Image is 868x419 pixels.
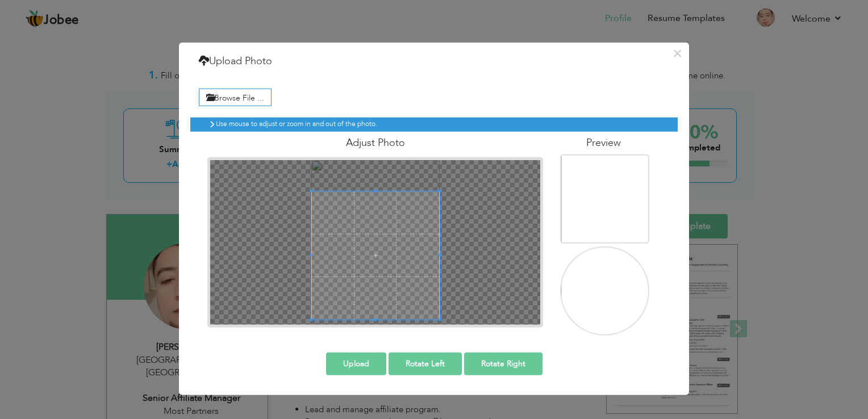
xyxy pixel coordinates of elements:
img: a47d166f-07e2-4ccb-b8bd-a378929a35d4 [561,134,650,248]
button: × [668,44,686,62]
h4: Adjust Photo [207,137,543,149]
button: Upload [326,352,386,375]
h6: Use mouse to adjust or zoom in and out of the photo. [216,120,654,128]
label: Browse File ... [199,89,272,106]
button: Rotate Right [464,352,542,375]
button: Rotate Left [389,352,462,375]
img: a47d166f-07e2-4ccb-b8bd-a378929a35d4 [561,226,650,340]
h4: Upload Photo [199,54,272,69]
h4: Preview [560,137,646,149]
